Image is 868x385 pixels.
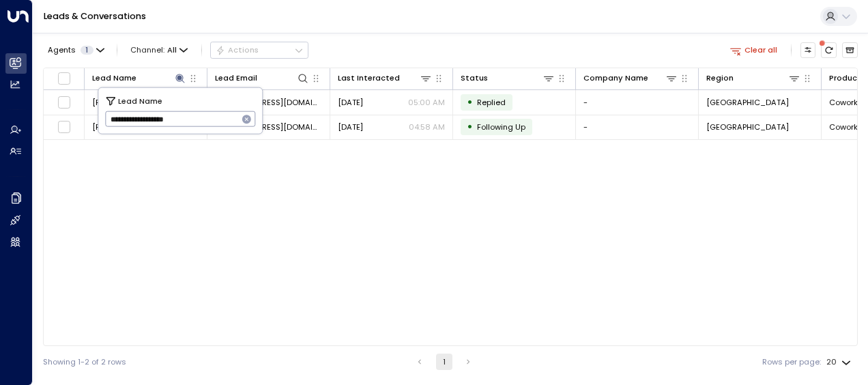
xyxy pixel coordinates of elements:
div: Product [829,72,861,85]
span: There are new threads available. Refresh the grid to view the latest updates. [821,42,837,58]
div: Button group with a nested menu [210,42,308,58]
button: Actions [210,42,308,58]
label: Rows per page: [762,356,821,368]
span: Replied [477,97,506,108]
div: Company Name [583,72,678,85]
a: Leads & Conversations [44,10,146,22]
p: 05:00 AM [408,97,445,108]
td: - [576,115,699,139]
span: Kiran Parakkalkalam [92,122,155,132]
button: Archived Leads [842,42,858,58]
button: Channel:All [126,42,192,57]
span: All [167,46,177,55]
span: Toggle select row [57,96,71,109]
button: page 1 [436,354,452,370]
span: Aug 29, 2025 [338,122,363,132]
td: - [576,90,699,114]
div: Status [461,72,488,85]
div: Showing 1-2 of 2 rows [43,356,126,368]
nav: pagination navigation [411,354,477,370]
div: • [467,117,473,136]
div: Last Interacted [338,72,400,85]
span: London [706,97,789,108]
span: Pkiran.kala@gmail.com [215,122,322,132]
div: Status [461,72,555,85]
button: Customize [800,42,816,58]
div: Lead Name [92,72,186,85]
div: Actions [216,45,259,55]
button: Clear all [725,42,782,57]
span: Kiran Parakkalkalam [92,97,155,108]
span: Agents [48,46,76,54]
span: Channel: [126,42,192,57]
span: London [706,122,789,132]
span: Pkiran.kala@gmail.com [215,97,322,108]
button: Agents1 [43,42,108,57]
span: 1 [81,46,93,55]
div: Lead Email [215,72,309,85]
div: Lead Email [215,72,257,85]
div: Region [706,72,734,85]
span: Toggle select row [57,120,71,134]
span: Following Up [477,122,525,132]
div: Region [706,72,800,85]
span: Aug 29, 2025 [338,97,363,108]
span: Toggle select all [57,72,71,85]
p: 04:58 AM [409,122,445,132]
span: Lead Name [118,94,162,106]
div: Lead Name [92,72,136,85]
div: Company Name [583,72,648,85]
div: • [467,93,473,111]
div: Last Interacted [338,72,432,85]
div: 20 [826,354,854,371]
